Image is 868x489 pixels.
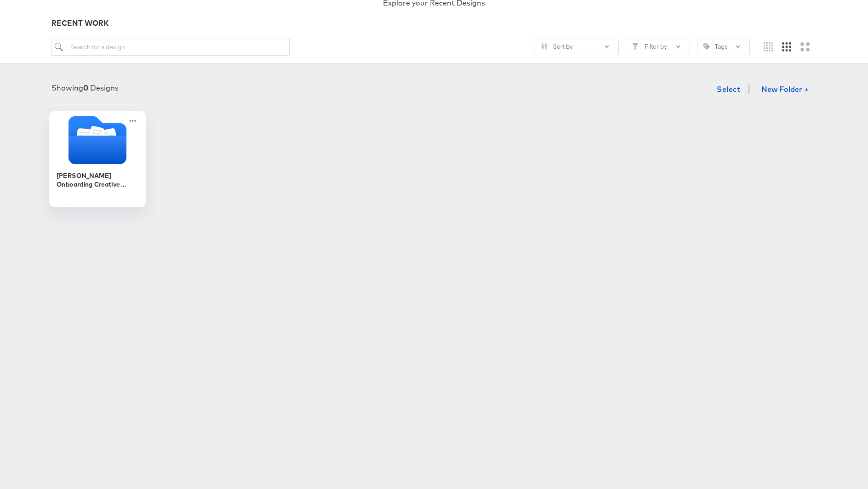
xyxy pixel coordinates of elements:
[697,39,750,55] button: TagTags
[51,83,119,93] div: Showing Designs
[754,81,817,99] button: New Folder +
[83,83,88,92] strong: 0
[49,111,146,207] div: [PERSON_NAME] Onboarding Creative Overlays
[717,83,740,96] span: Select
[626,39,690,55] button: FilterFilter by
[782,42,791,51] svg: Medium grid
[713,80,744,98] button: Select
[51,39,290,56] input: Search for a design
[51,18,817,28] div: RECENT WORK
[703,43,710,50] svg: Tag
[632,43,639,50] svg: Filter
[57,171,139,188] div: [PERSON_NAME] Onboarding Creative Overlays
[541,43,548,50] svg: Sliders
[49,116,146,164] svg: Folder
[800,42,810,51] svg: Large grid
[535,39,619,55] button: SlidersSort by
[764,42,773,51] svg: Small grid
